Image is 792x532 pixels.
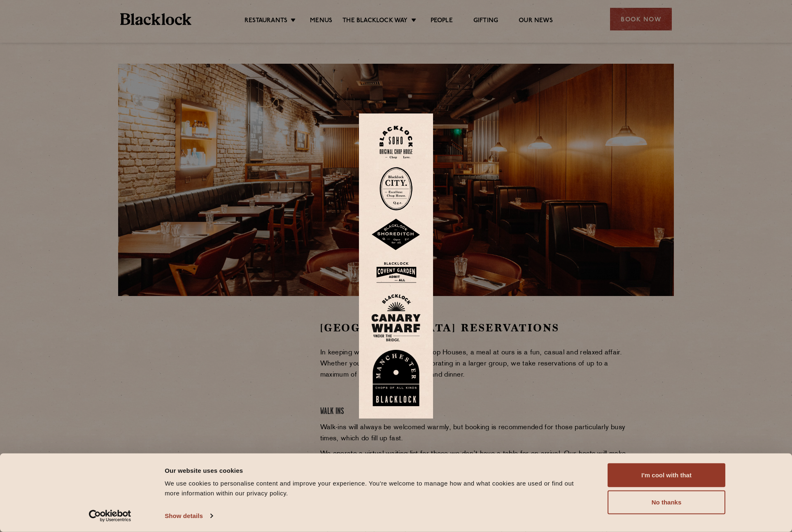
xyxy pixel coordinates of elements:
[165,479,589,498] div: We use cookies to personalise content and improve your experience. You're welcome to manage how a...
[165,510,212,522] a: Show details
[380,167,412,210] img: City-stamp-default.svg
[371,294,421,342] img: BL_CW_Logo_Website.svg
[608,490,725,514] button: No thanks
[371,350,421,407] img: BL_Manchester_Logo-bleed.png
[371,219,421,251] img: Shoreditch-stamp-v2-default.svg
[74,510,146,522] a: Usercentrics Cookiebot - opens in a new window
[371,259,421,286] img: BLA_1470_CoventGarden_Website_Solid.svg
[608,463,725,487] button: I'm cool with that
[165,465,589,475] div: Our website uses cookies
[380,126,412,159] img: Soho-stamp-default.svg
